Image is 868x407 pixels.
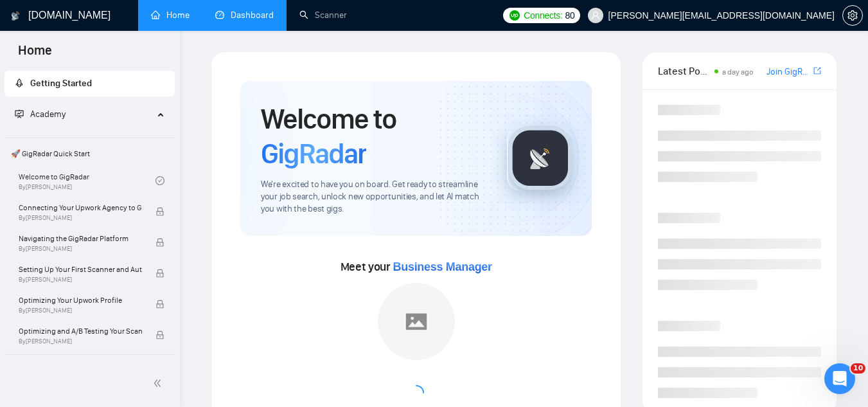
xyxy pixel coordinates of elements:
[405,383,427,404] span: loading
[766,65,811,79] a: Join GigRadar Slack Community
[30,109,66,120] span: Academy
[341,260,492,274] span: Meet your
[824,363,855,394] iframe: Intercom live chat
[813,66,821,76] span: export
[15,109,66,120] span: Academy
[19,245,142,253] span: By [PERSON_NAME]
[378,283,455,360] img: placeholder.png
[299,10,347,21] a: searchScanner
[813,65,821,77] a: export
[19,294,142,307] span: Optimizing Your Upwork Profile
[8,41,62,68] span: Home
[393,260,492,273] span: Business Manager
[4,71,175,96] li: Getting Started
[19,214,142,222] span: By [PERSON_NAME]
[19,167,155,195] a: Welcome to GigRadarBy[PERSON_NAME]
[11,6,20,26] img: logo
[30,78,92,89] span: Getting Started
[19,201,142,214] span: Connecting Your Upwork Agency to GigRadar
[851,363,865,374] span: 10
[508,126,572,190] img: gigradar-logo.png
[19,307,142,314] span: By [PERSON_NAME]
[591,11,600,20] span: user
[509,10,520,21] img: upwork-logo.png
[155,330,164,339] span: lock
[155,269,164,278] span: lock
[6,141,173,167] span: 🚀 GigRadar Quick Start
[261,102,486,171] h1: Welcome to
[19,325,142,338] span: Optimizing and A/B Testing Your Scanner for Better Results
[261,179,486,215] span: We're excited to have you on board. Get ready to streamline your job search, unlock new opportuni...
[151,10,190,21] a: homeHome
[155,300,164,309] span: lock
[15,78,24,87] span: rocket
[19,263,142,276] span: Setting Up Your First Scanner and Auto-Bidder
[6,357,173,383] span: 👑 Agency Success with GigRadar
[215,10,274,21] a: dashboardDashboard
[19,338,142,345] span: By [PERSON_NAME]
[565,8,575,23] span: 80
[842,10,863,21] a: setting
[155,207,164,216] span: lock
[722,68,754,77] span: a day ago
[155,176,164,185] span: check-circle
[19,232,142,245] span: Navigating the GigRadar Platform
[261,136,366,171] span: GigRadar
[843,10,862,21] span: setting
[19,276,142,284] span: By [PERSON_NAME]
[155,238,164,247] span: lock
[15,109,24,118] span: fund-projection-screen
[842,5,863,26] button: setting
[524,8,562,23] span: Connects:
[153,377,166,390] span: double-left
[658,63,711,79] span: Latest Posts from the GigRadar Community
